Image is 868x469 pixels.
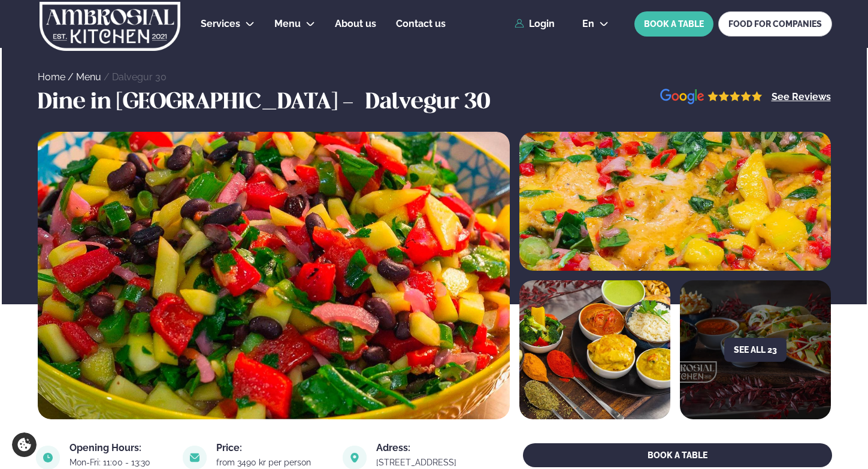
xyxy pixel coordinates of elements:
[274,17,301,31] a: Menu
[573,19,618,29] button: en
[69,443,168,453] div: Opening Hours:
[724,338,787,362] button: See all 23
[376,443,474,453] div: Adress:
[365,89,490,117] h3: Dalvegur 30
[112,71,167,83] a: Dalvegur 30
[38,89,359,117] h3: Dine in [GEOGRAPHIC_DATA] -
[396,18,446,29] span: Contact us
[68,71,76,83] span: /
[274,18,301,29] span: Menu
[12,432,37,457] a: Cookie settings
[335,18,376,29] span: About us
[38,132,510,419] img: image alt
[660,89,763,105] img: image alt
[38,2,182,51] img: logo
[69,458,168,467] div: Mon-Fri: 11:00 - 13:30
[76,71,101,83] a: Menu
[718,11,832,37] a: FOOD FOR COMPANIES
[201,17,240,31] a: Services
[104,71,112,83] span: /
[396,17,446,31] a: Contact us
[38,71,65,83] a: Home
[335,17,376,31] a: About us
[201,18,240,29] span: Services
[523,443,832,467] button: BOOK A TABLE
[216,443,329,453] div: Price:
[519,132,831,271] img: image alt
[634,11,713,37] button: BOOK A TABLE
[582,19,594,29] span: en
[515,19,555,29] a: Login
[519,280,670,419] img: image alt
[216,458,329,467] div: from 3490 kr per person
[772,92,831,102] a: See Reviews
